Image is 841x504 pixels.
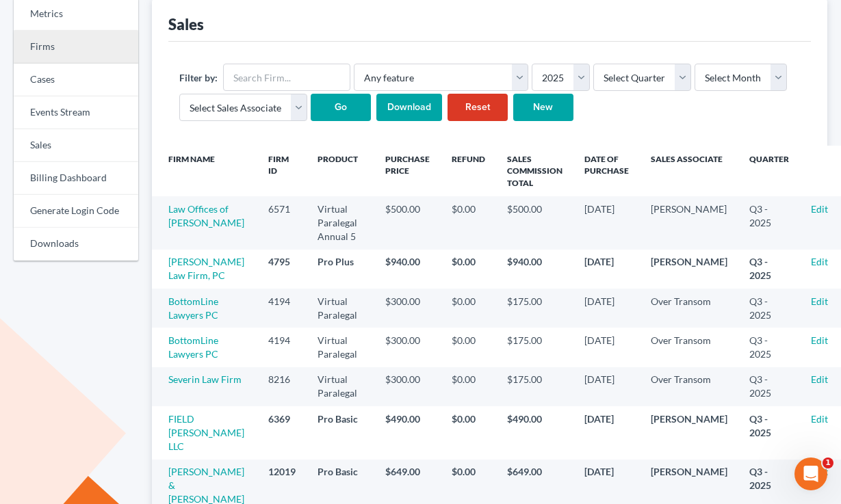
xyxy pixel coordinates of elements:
[14,228,138,261] a: Downloads
[738,367,800,406] td: Q3 - 2025
[374,289,441,328] td: $300.00
[14,195,138,228] a: Generate Login Code
[573,406,640,459] td: [DATE]
[179,70,218,85] label: Filter by:
[307,289,374,328] td: Virtual Paralegal
[738,146,800,196] th: Quarter
[448,94,508,121] a: Reset
[738,250,800,289] td: Q3 - 2025
[811,295,828,307] a: Edit
[738,328,800,367] td: Q3 - 2025
[311,94,371,121] input: Go
[496,406,573,459] td: $490.00
[738,406,800,459] td: Q3 - 2025
[307,250,374,289] td: Pro Plus
[496,196,573,249] td: $500.00
[573,250,640,289] td: [DATE]
[307,328,374,367] td: Virtual Paralegal
[640,367,738,406] td: Over Transom
[573,289,640,328] td: [DATE]
[811,203,828,215] a: Edit
[307,406,374,459] td: Pro Basic
[14,64,138,96] a: Cases
[307,196,374,249] td: Virtual Paralegal Annual 5
[168,256,244,281] a: [PERSON_NAME] Law Firm, PC
[496,250,573,289] td: $940.00
[441,250,496,289] td: $0.00
[374,328,441,367] td: $300.00
[573,328,640,367] td: [DATE]
[738,289,800,328] td: Q3 - 2025
[513,94,573,121] a: New
[441,196,496,249] td: $0.00
[168,373,242,385] a: Severin Law Firm
[496,328,573,367] td: $175.00
[640,289,738,328] td: Over Transom
[441,289,496,328] td: $0.00
[168,203,244,228] a: Law Offices of [PERSON_NAME]
[376,94,442,121] input: Download
[441,328,496,367] td: $0.00
[573,367,640,406] td: [DATE]
[640,250,738,289] td: [PERSON_NAME]
[257,250,307,289] td: 4795
[374,367,441,406] td: $300.00
[738,196,800,249] td: Q3 - 2025
[223,64,350,91] input: Search Firm...
[794,457,827,490] iframe: Intercom live chat
[640,196,738,249] td: [PERSON_NAME]
[823,457,833,468] span: 1
[14,129,138,162] a: Sales
[496,367,573,406] td: $175.00
[811,466,828,477] a: Edit
[257,406,307,459] td: 6369
[257,367,307,406] td: 8216
[640,328,738,367] td: Over Transom
[496,146,573,196] th: Sales Commission Total
[168,334,218,360] a: BottomLine Lawyers PC
[573,196,640,249] td: [DATE]
[152,146,257,196] th: Firm Name
[307,146,374,196] th: Product
[496,289,573,328] td: $175.00
[257,328,307,367] td: 4194
[441,146,496,196] th: Refund
[811,373,828,385] a: Edit
[640,146,738,196] th: Sales Associate
[441,367,496,406] td: $0.00
[374,250,441,289] td: $940.00
[441,406,496,459] td: $0.00
[257,289,307,328] td: 4194
[257,146,307,196] th: Firm ID
[168,295,218,321] a: BottomLine Lawyers PC
[257,196,307,249] td: 6571
[811,413,828,425] a: Edit
[811,334,828,346] a: Edit
[14,31,138,64] a: Firms
[811,256,828,267] a: Edit
[374,196,441,249] td: $500.00
[374,146,441,196] th: Purchase Price
[14,162,138,195] a: Billing Dashboard
[14,96,138,129] a: Events Stream
[640,406,738,459] td: [PERSON_NAME]
[374,406,441,459] td: $490.00
[573,146,640,196] th: Date of Purchase
[168,413,244,452] a: FIELD [PERSON_NAME] LLC
[307,367,374,406] td: Virtual Paralegal
[168,14,204,34] div: Sales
